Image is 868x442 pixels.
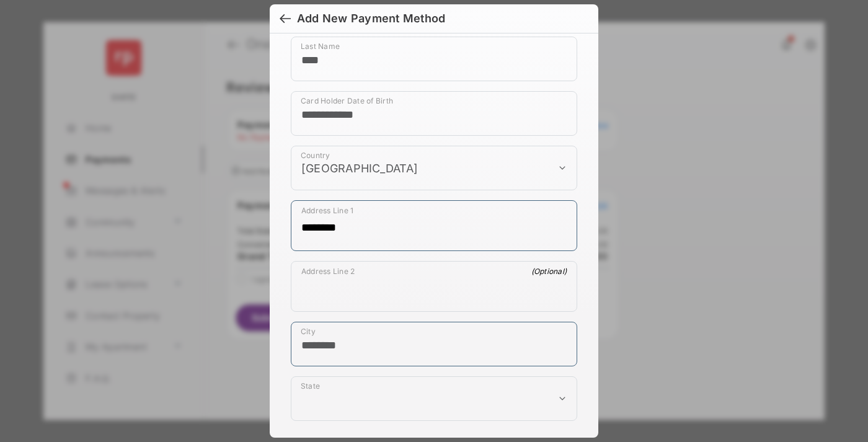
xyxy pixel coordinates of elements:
[291,200,577,251] div: payment_method_screening[postal_addresses][addressLine1]
[291,146,577,190] div: payment_method_screening[postal_addresses][country]
[291,261,577,312] div: payment_method_screening[postal_addresses][addressLine2]
[291,322,577,366] div: payment_method_screening[postal_addresses][locality]
[297,12,445,25] div: Add New Payment Method
[291,376,577,421] div: payment_method_screening[postal_addresses][administrativeArea]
